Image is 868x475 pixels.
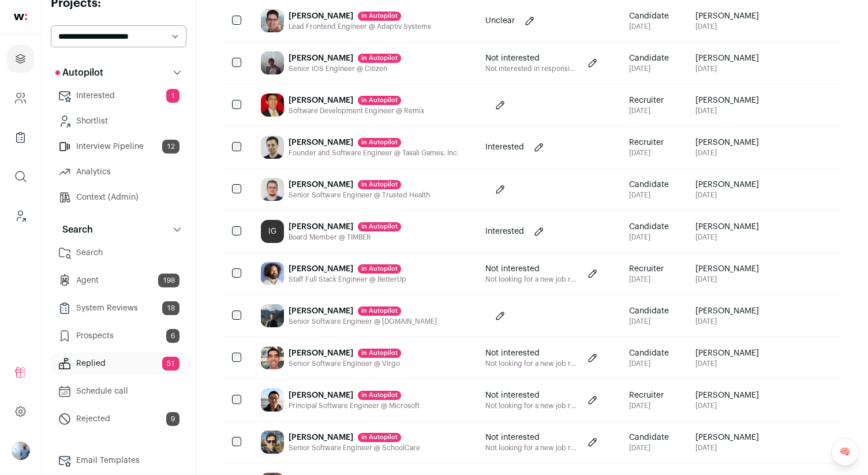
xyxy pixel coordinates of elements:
[358,180,401,189] div: in Autopilot
[485,347,578,359] p: Not interested
[695,64,759,73] span: [DATE]
[629,221,669,233] span: Candidate
[629,263,664,275] span: Recruiter
[485,64,578,73] p: Not interested in responsibilities, title, or seniority level
[695,359,759,368] span: [DATE]
[629,275,664,284] div: [DATE]
[261,178,284,201] img: bffbe85530621f253e5721eb55f1f7e46dd116c18db67bab9a135f0ffe1879f2
[831,438,859,466] a: 🧠
[695,432,759,443] span: [PERSON_NAME]
[51,186,186,209] a: Context (Admin)
[485,263,578,275] p: Not interested
[695,190,759,200] span: [DATE]
[629,190,669,200] div: [DATE]
[485,443,578,452] p: Not looking for a new job right now
[629,305,669,317] span: Candidate
[261,9,284,32] img: 8653988d165c2fcbdbcb6bb0c0a9de3cfe2f41338304065ed53e6ba262b1bc4d.jpg
[51,380,186,403] a: Schedule call
[629,148,664,158] div: [DATE]
[358,54,401,63] div: in Autopilot
[629,22,669,31] div: [DATE]
[695,95,759,106] span: [PERSON_NAME]
[695,401,759,410] span: [DATE]
[289,95,424,106] div: [PERSON_NAME]
[485,226,524,237] p: Interested
[14,14,27,20] img: wellfound-shorthand-0d5821cbd27db2630d0214b213865d53afaa358527fdda9d0ea32b1df1b89c2c.svg
[695,221,759,233] span: [PERSON_NAME]
[51,218,186,241] button: Search
[358,306,401,316] div: in Autopilot
[51,241,186,264] a: Search
[51,297,186,320] a: System Reviews18
[166,329,179,343] span: 6
[55,66,103,80] p: Autopilot
[51,135,186,158] a: Interview Pipeline12
[289,221,401,233] div: [PERSON_NAME]
[7,84,34,112] a: Company and ATS Settings
[485,359,578,368] p: Not looking for a new job right now
[51,84,186,107] a: Interested1
[51,324,186,347] a: Prospects6
[289,390,420,401] div: [PERSON_NAME]
[158,274,179,287] span: 198
[12,442,30,460] img: 97332-medium_jpg
[695,263,759,275] span: [PERSON_NAME]
[289,401,420,410] div: Principal Software Engineer @ Microsoft
[629,443,669,452] div: [DATE]
[695,233,759,242] span: [DATE]
[289,305,437,317] div: [PERSON_NAME]
[358,138,401,147] div: in Autopilot
[358,391,401,400] div: in Autopilot
[162,301,179,315] span: 18
[51,110,186,133] a: Shortlist
[629,53,669,64] span: Candidate
[358,433,401,442] div: in Autopilot
[289,443,420,452] div: Senior Software Engineer @ SchoolCare
[289,22,431,31] div: Lead Frontend Engineer @ Adaptiv Systems
[358,264,401,274] div: in Autopilot
[485,401,578,410] p: Not looking for a new job right now
[485,432,578,443] p: Not interested
[289,148,459,158] div: Founder and Software Engineer @ Tasali Games, Inc.
[695,390,759,401] span: [PERSON_NAME]
[629,179,669,190] span: Candidate
[261,431,284,454] img: c79e5e57b338b07f36592018fbe41b570eb250dd56f7fae3e2123d53fc2472fe
[629,64,669,73] div: [DATE]
[261,220,284,243] div: IG
[695,148,759,158] span: [DATE]
[485,141,524,153] p: Interested
[261,136,284,159] img: 9f6f3a8de9bc9641d4011fdf61340ee706698b2d6be186f76a49a7cccb1242f4.jpg
[7,45,34,73] a: Projects
[51,407,186,431] a: Rejected9
[629,95,664,106] span: Recruiter
[166,89,179,103] span: 1
[358,349,401,358] div: in Autopilot
[629,432,669,443] span: Candidate
[358,12,401,21] div: in Autopilot
[485,390,578,401] p: Not interested
[289,10,431,22] div: [PERSON_NAME]
[162,357,179,371] span: 51
[289,317,437,326] div: Senior Software Engineer @ [DOMAIN_NAME]
[629,233,669,242] div: [DATE]
[485,275,578,284] p: Not looking for a new job right now
[289,137,459,148] div: [PERSON_NAME]
[12,442,30,460] button: Open dropdown
[55,223,93,237] p: Search
[629,401,664,410] div: [DATE]
[695,106,759,115] span: [DATE]
[289,359,401,368] div: Senior Software Engineer @ Virgo
[289,263,406,275] div: [PERSON_NAME]
[261,262,284,285] img: 7c7edc5760484d7dca8348b676c1e9dd48568960c169ffb4af2628ebf7e94c22.jpg
[289,347,401,359] div: [PERSON_NAME]
[166,412,179,426] span: 9
[261,304,284,327] img: 094201f0cda4e155aaee63306d9734e52d267603b89a6fba7a3344f201396fe8.jpg
[289,190,430,200] div: Senior Software Engineer @ Trusted Health
[261,346,284,369] img: b0049e54b72c3a4acdb565669e7cd485321d634f4187dd23ffd7ff55c430a9d4
[695,347,759,359] span: [PERSON_NAME]
[289,275,406,284] div: Staff Full Stack Engineer @ BetterUp
[51,269,186,292] a: Agent198
[629,359,669,368] div: [DATE]
[289,64,401,73] div: Senior iOS Engineer @ Citizen
[485,15,515,27] p: Unclear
